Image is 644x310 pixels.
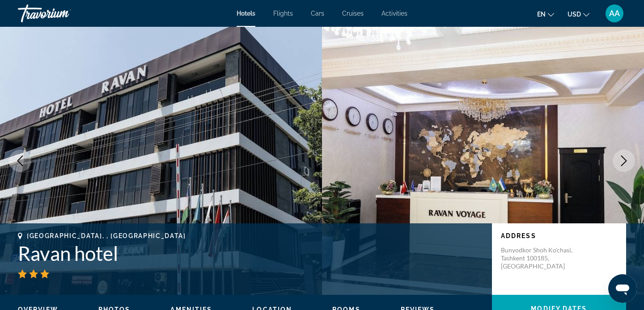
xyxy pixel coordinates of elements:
p: Bunyodkor Shoh Ko'chasi, Tashkent 100185, [GEOGRAPHIC_DATA] [501,246,572,270]
a: Flights [273,10,293,17]
a: Cruises [342,10,364,17]
h1: Ravan hotel [18,242,483,265]
span: en [537,11,546,18]
a: Activities [381,10,407,17]
button: Change language [537,8,554,21]
span: AA [609,9,620,18]
p: Address [501,232,617,239]
a: Hotels [237,10,255,17]
a: Cars [311,10,324,17]
button: Previous image [9,150,31,172]
button: Change currency [568,8,589,21]
button: User Menu [603,4,626,23]
iframe: Кнопка запуска окна обмена сообщениями [608,274,637,303]
button: Next image [613,150,635,172]
span: USD [568,11,581,18]
a: Travorium [18,2,107,25]
span: [GEOGRAPHIC_DATA], , [GEOGRAPHIC_DATA] [27,232,186,239]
